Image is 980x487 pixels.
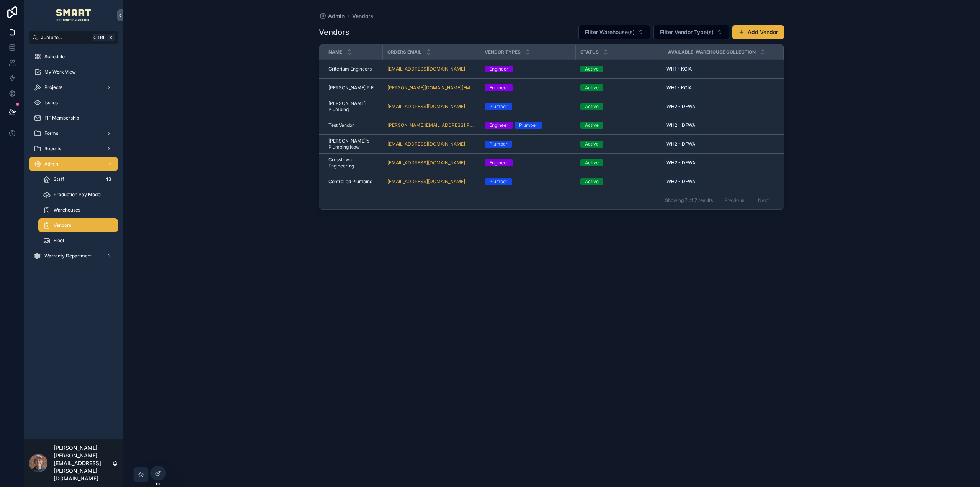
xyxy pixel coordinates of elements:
[489,159,508,166] div: Engineer
[38,172,118,186] a: Staff48
[328,66,378,72] a: Criterium Engineers
[666,141,695,147] span: WH2 - DFWA
[387,122,475,128] a: [PERSON_NAME][EMAIL_ADDRESS][PERSON_NAME][DOMAIN_NAME]
[328,85,378,91] a: [PERSON_NAME] P.E.
[29,31,118,44] button: Jump to...CtrlK
[319,27,350,38] h1: Vendors
[44,54,65,60] span: Schedule
[663,64,695,74] a: WH1 - KCIA
[387,141,475,147] a: [EMAIL_ADDRESS][DOMAIN_NAME]
[38,188,118,202] a: Production Pay Model
[24,44,122,273] div: scrollable content
[578,25,650,39] button: Select Button
[328,100,378,113] a: [PERSON_NAME] Plumbing
[387,66,475,72] a: [EMAIL_ADDRESS][DOMAIN_NAME]
[665,197,713,203] span: Showing 7 of 7 results
[663,139,698,149] a: WH2 - DFWA
[663,100,774,113] a: WH2 - DFWA
[108,34,114,41] span: K
[663,83,695,92] a: WH1 - KCIA
[387,85,475,91] a: [PERSON_NAME][DOMAIN_NAME][EMAIL_ADDRESS][DOMAIN_NAME]
[29,142,118,156] a: Reports
[585,178,599,185] div: Active
[663,63,774,75] a: WH1 - KCIA
[489,178,508,185] div: Plumber
[103,175,113,184] div: 48
[666,85,692,91] span: WH1 - KCIA
[44,84,62,90] span: Projects
[328,122,378,128] a: Test Vendor
[663,138,774,150] a: WH2 - DFWA
[44,130,58,136] span: Forms
[580,84,659,91] a: Active
[387,103,475,110] a: [EMAIL_ADDRESS][DOMAIN_NAME]
[485,122,571,129] a: EngineerPlumber
[489,103,508,110] div: Plumber
[328,179,378,185] a: Controlled Plumbing
[489,66,508,72] div: Engineer
[580,122,659,129] a: Active
[56,9,91,21] img: App logo
[54,192,101,198] span: Production Pay Model
[580,178,659,185] a: Active
[485,49,521,55] span: Vendor Types
[44,161,58,167] span: Admin
[668,49,756,55] span: Available_warehouse collection
[54,444,112,482] p: [PERSON_NAME] [PERSON_NAME][EMAIL_ADDRESS][PERSON_NAME][DOMAIN_NAME]
[580,49,599,55] span: Status
[29,111,118,125] a: FIF Membership
[663,175,774,188] a: WH2 - DFWA
[29,126,118,140] a: Forms
[485,141,571,148] a: Plumber
[328,157,378,169] a: Crosstown Engineering
[489,141,508,148] div: Plumber
[29,96,118,110] a: Issues
[387,160,465,166] a: [EMAIL_ADDRESS][DOMAIN_NAME]
[585,159,599,166] div: Active
[328,122,354,128] span: Test Vendor
[44,146,61,152] span: Reports
[387,49,421,55] span: Orders Email
[352,12,373,20] a: Vendors
[585,141,599,148] div: Active
[44,100,58,106] span: Issues
[580,103,659,110] a: Active
[387,66,465,72] a: [EMAIL_ADDRESS][DOMAIN_NAME]
[663,119,774,131] a: WH2 - DFWA
[38,218,118,232] a: Vendors
[328,49,342,55] span: Name
[54,176,64,182] span: Staff
[485,66,571,72] a: Engineer
[319,12,345,20] a: Admin
[580,141,659,148] a: Active
[485,103,571,110] a: Plumber
[387,160,475,166] a: [EMAIL_ADDRESS][DOMAIN_NAME]
[29,65,118,79] a: My Work View
[663,102,698,111] a: WH2 - DFWA
[653,25,729,39] button: Select Button
[663,177,698,186] a: WH2 - DFWA
[666,66,692,72] span: WH1 - KCIA
[387,179,465,185] a: [EMAIL_ADDRESS][DOMAIN_NAME]
[328,85,375,91] span: [PERSON_NAME] P.E.
[519,122,537,129] div: Plumber
[666,160,695,166] span: WH2 - DFWA
[580,66,659,72] a: Active
[585,103,599,110] div: Active
[44,115,79,121] span: FIF Membership
[54,238,64,244] span: Fleet
[38,203,118,217] a: Warehouses
[489,122,508,129] div: Engineer
[54,207,80,213] span: Warehouses
[328,179,372,185] span: Controlled Plumbing
[489,84,508,91] div: Engineer
[666,103,695,110] span: WH2 - DFWA
[663,157,774,169] a: WH2 - DFWA
[29,157,118,171] a: Admin
[41,34,90,41] span: Jump to...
